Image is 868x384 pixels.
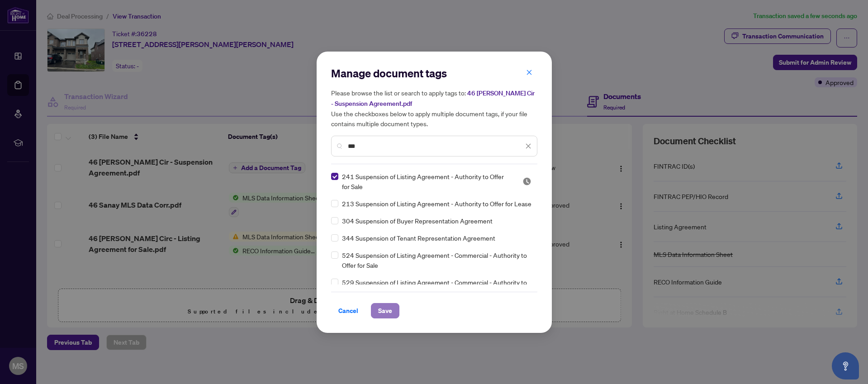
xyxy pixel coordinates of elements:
h2: Manage document tags [331,66,537,81]
span: 304 Suspension of Buyer Representation Agreement [342,216,493,226]
span: 529 Suspension of Listing Agreement - Commercial - Authority to Offer for Lease [342,277,532,297]
span: 213 Suspension of Listing Agreement - Authority to Offer for Lease [342,199,531,209]
span: 241 Suspension of Listing Agreement - Authority to Offer for Sale [342,171,512,191]
span: 344 Suspension of Tenant Representation Agreement [342,233,495,243]
h5: Please browse the list or search to apply tags to: Use the checkboxes below to apply multiple doc... [331,88,537,128]
span: 46 [PERSON_NAME] Cir - Suspension Agreement.pdf [331,89,535,108]
button: Save [371,303,399,318]
span: Pending Review [522,177,531,186]
button: Cancel [331,303,365,318]
span: close [526,69,532,76]
span: Cancel [338,303,358,318]
span: 524 Suspension of Listing Agreement - Commercial - Authority to Offer for Sale [342,250,532,270]
img: status [522,177,531,186]
span: Save [378,303,392,318]
span: close [525,143,531,149]
button: Open asap [832,352,859,379]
